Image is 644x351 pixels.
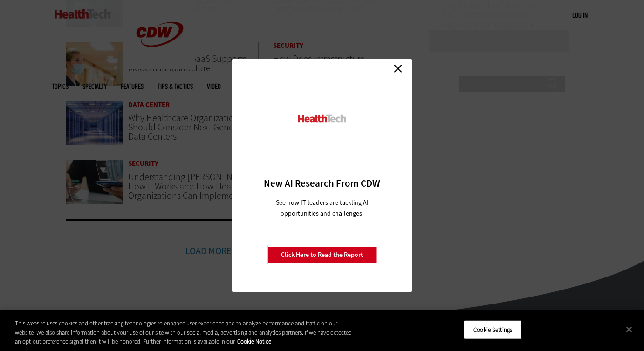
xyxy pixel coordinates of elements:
[15,319,354,346] div: This website uses cookies and other tracking technologies to enhance user experience and to analy...
[297,114,348,123] img: HealthTech_0.png
[248,177,396,190] h3: New AI Research From CDW
[265,197,380,219] p: See how IT leaders are tackling AI opportunities and challenges.
[237,337,271,345] a: More information about your privacy
[464,320,522,339] button: Cookie Settings
[391,61,405,75] a: Close
[267,246,377,264] a: Click Here to Read the Report
[619,319,639,339] button: Close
